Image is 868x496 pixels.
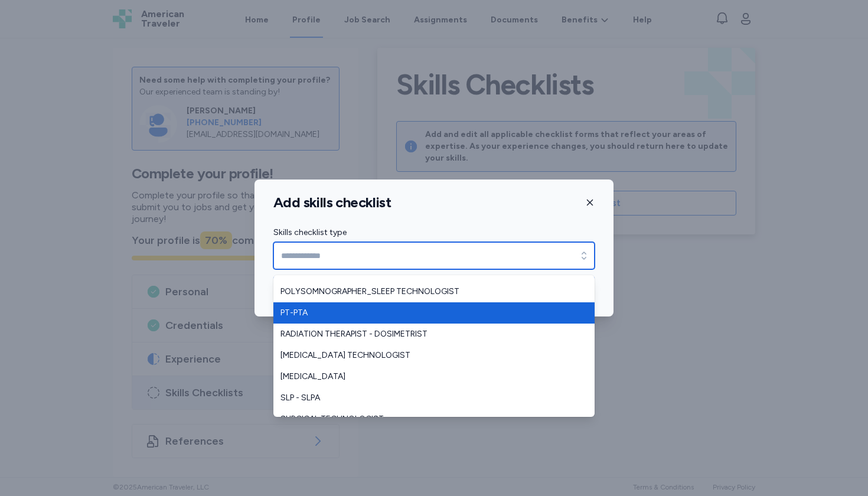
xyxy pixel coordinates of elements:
[280,307,573,319] span: PT-PTA
[280,286,573,298] span: POLYSOMNOGRAPHER_SLEEP TECHNOLOGIST
[280,413,573,425] span: SURGICAL TECHNOLOGIST
[280,328,573,340] span: RADIATION THERAPIST - DOSIMETRIST
[280,392,573,404] span: SLP - SLPA
[280,371,573,383] span: [MEDICAL_DATA]
[280,350,573,361] span: [MEDICAL_DATA] TECHNOLOGIST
